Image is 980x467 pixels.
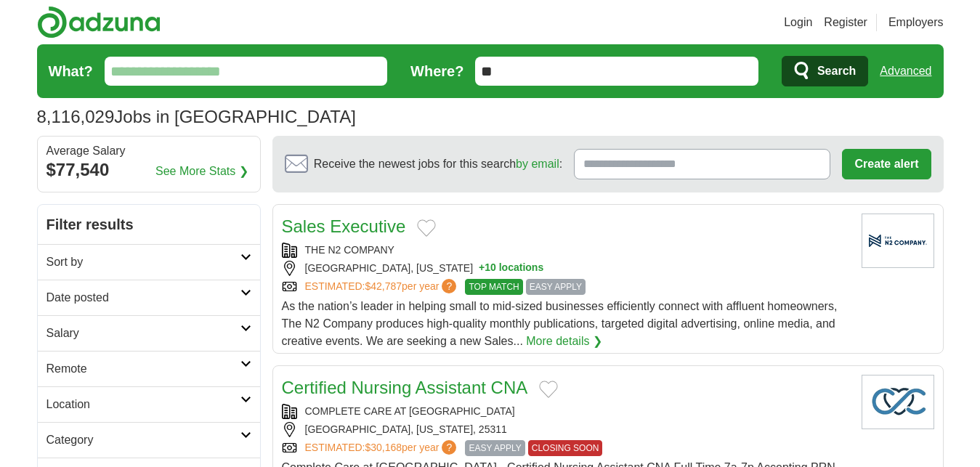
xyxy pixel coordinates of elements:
[46,325,240,342] h2: Salary
[37,104,115,130] span: 8,116,029
[842,149,931,179] button: Create alert
[365,280,402,292] span: $42,787
[305,279,460,295] a: ESTIMATED:$42,787per year?
[539,381,558,398] button: Add to favorite jobs
[465,279,522,295] span: TOP MATCH
[38,386,260,422] a: Location
[46,157,251,183] div: $77,540
[862,375,934,429] img: Company logo
[282,216,406,236] a: Sales Executive
[465,440,525,456] span: EASY APPLY
[282,422,850,437] div: [GEOGRAPHIC_DATA], [US_STATE], 25311
[824,14,867,31] a: Register
[49,60,93,82] label: What?
[38,280,260,315] a: Date posted
[46,253,240,271] h2: Sort by
[305,440,460,456] a: ESTIMATED:$30,168per year?
[282,404,850,419] div: COMPLETE CARE AT [GEOGRAPHIC_DATA]
[314,155,562,173] span: Receive the newest jobs for this search :
[442,440,456,455] span: ?
[282,243,850,258] div: THE N2 COMPANY
[479,261,485,276] span: +
[38,315,260,351] a: Salary
[46,289,240,306] h2: Date posted
[888,14,944,31] a: Employers
[46,145,251,157] div: Average Salary
[442,279,456,293] span: ?
[38,351,260,386] a: Remote
[38,422,260,458] a: Category
[528,440,603,456] span: CLOSING SOON
[38,244,260,280] a: Sort by
[784,14,812,31] a: Login
[417,219,436,237] button: Add to favorite jobs
[282,300,838,347] span: As the nation’s leader in helping small to mid-sized businesses efficiently connect with affluent...
[516,158,559,170] a: by email
[46,360,240,378] h2: Remote
[365,442,402,453] span: $30,168
[410,60,463,82] label: Where?
[46,431,240,449] h2: Category
[155,163,248,180] a: See More Stats ❯
[282,261,850,276] div: [GEOGRAPHIC_DATA], [US_STATE]
[782,56,868,86] button: Search
[880,57,931,86] a: Advanced
[526,333,602,350] a: More details ❯
[817,57,856,86] span: Search
[38,205,260,244] h2: Filter results
[479,261,543,276] button: +10 locations
[46,396,240,413] h2: Location
[37,6,161,38] img: Adzuna logo
[37,107,356,126] h1: Jobs in [GEOGRAPHIC_DATA]
[526,279,586,295] span: EASY APPLY
[282,378,528,397] a: Certified Nursing Assistant CNA
[862,214,934,268] img: Company logo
